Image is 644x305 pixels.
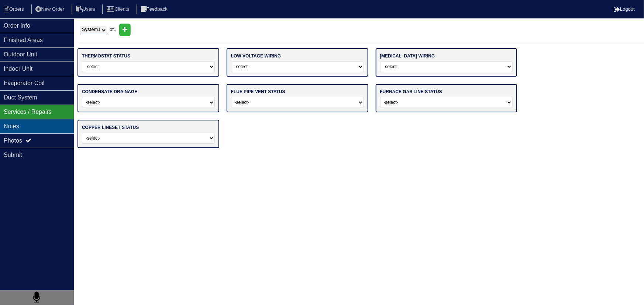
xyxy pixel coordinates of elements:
label: condensate drainage [82,88,137,95]
label: flue pipe vent status [231,88,285,95]
li: Feedback [137,4,173,14]
a: Users [72,6,101,12]
div: of 1 [78,24,644,36]
label: thermostat status [82,53,130,59]
li: Users [72,4,101,14]
a: Logout [614,6,635,12]
label: [MEDICAL_DATA] wiring [380,53,435,59]
label: low voltage wiring [231,53,281,59]
li: Clients [102,4,135,14]
li: New Order [31,4,70,14]
a: New Order [31,6,70,12]
label: furnace gas line status [380,88,442,95]
a: Clients [102,6,135,12]
label: copper lineset status [82,124,139,131]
